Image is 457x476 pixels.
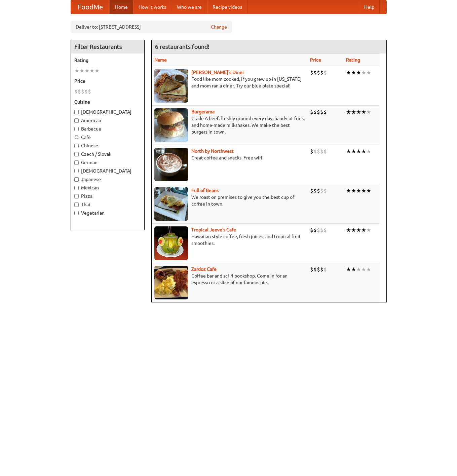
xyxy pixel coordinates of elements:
[317,108,320,116] li: $
[74,152,79,156] input: Czech / Slovak
[88,88,91,95] li: $
[154,76,305,89] p: Food like mom cooked, if you grew up in [US_STATE] and mom ran a diner. Try our blue plate special!
[323,226,327,234] li: $
[346,69,351,76] li: ★
[356,226,361,234] li: ★
[154,108,188,142] img: burgerama.jpg
[351,108,356,116] li: ★
[356,108,361,116] li: ★
[74,117,141,124] label: American
[191,188,219,193] a: Full of Beans
[84,88,88,95] li: $
[154,233,305,247] p: Hawaiian style coffee, fresh juices, and tropical fruit smoothies.
[71,21,232,33] div: Deliver to: [STREET_ADDRESS]
[323,266,327,273] li: $
[154,187,188,221] img: beans.jpg
[74,169,79,173] input: [DEMOGRAPHIC_DATA]
[74,118,79,123] input: American
[323,187,327,194] li: $
[366,226,371,234] li: ★
[323,148,327,155] li: $
[310,266,313,273] li: $
[317,148,320,155] li: $
[84,67,89,74] li: ★
[346,57,360,63] a: Rating
[94,67,100,74] li: ★
[74,193,141,199] label: Pizza
[310,226,313,234] li: $
[81,88,84,95] li: $
[74,67,79,74] li: ★
[317,226,320,234] li: $
[313,108,317,116] li: $
[74,144,79,148] input: Chinese
[310,57,321,63] a: Price
[74,203,79,207] input: Thai
[74,211,79,215] input: Vegetarian
[78,88,81,95] li: $
[74,78,141,84] h5: Price
[366,69,371,76] li: ★
[361,69,366,76] li: ★
[74,134,141,141] label: Cafe
[110,0,133,14] a: Home
[361,226,366,234] li: ★
[191,70,244,75] a: [PERSON_NAME]'s Diner
[155,43,210,50] ng-pluralize: 6 restaurants found!
[191,227,236,232] a: Tropical Jeeve's Cafe
[317,187,320,194] li: $
[361,148,366,155] li: ★
[320,108,323,116] li: $
[313,148,317,155] li: $
[74,142,141,149] label: Chinese
[133,0,172,14] a: How it works
[351,266,356,273] li: ★
[351,226,356,234] li: ★
[313,187,317,194] li: $
[74,99,141,105] h5: Cuisine
[74,151,141,157] label: Czech / Slovak
[207,0,247,14] a: Recipe videos
[346,108,351,116] li: ★
[154,194,305,207] p: We roast on premises to give you the best cup of coffee in town.
[74,57,141,64] h5: Rating
[74,210,141,216] label: Vegetarian
[74,186,79,190] input: Mexican
[356,148,361,155] li: ★
[313,69,317,76] li: $
[74,110,79,114] input: [DEMOGRAPHIC_DATA]
[351,69,356,76] li: ★
[74,184,141,191] label: Mexican
[317,266,320,273] li: $
[74,168,141,174] label: [DEMOGRAPHIC_DATA]
[74,88,78,95] li: $
[366,148,371,155] li: ★
[191,109,215,114] a: Burgerama
[74,125,141,132] label: Barbecue
[211,24,227,30] a: Change
[74,176,141,183] label: Japanese
[79,67,84,74] li: ★
[154,148,188,181] img: north.jpg
[74,177,79,182] input: Japanese
[191,266,217,272] a: Zardoz Cafe
[74,194,79,198] input: Pizza
[74,135,79,140] input: Cafe
[313,226,317,234] li: $
[74,201,141,208] label: Thai
[356,187,361,194] li: ★
[320,226,323,234] li: $
[191,148,234,154] a: North by Northwest
[351,187,356,194] li: ★
[154,57,167,63] a: Name
[320,69,323,76] li: $
[361,187,366,194] li: ★
[310,108,313,116] li: $
[320,266,323,273] li: $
